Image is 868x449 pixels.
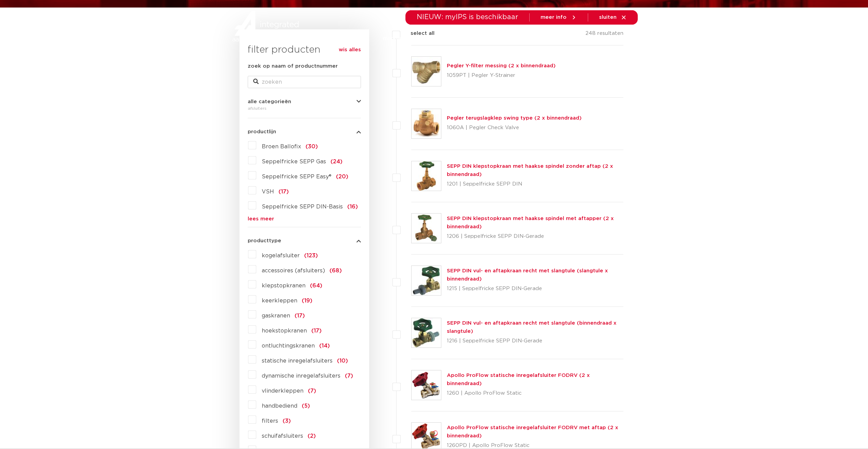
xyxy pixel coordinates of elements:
span: (24) [331,159,342,164]
p: 1059PT | Pegler Y-Strainer [447,70,556,81]
label: zoek op naam of productnummer [248,62,338,70]
span: (17) [311,328,322,334]
span: NIEUW: myIPS is beschikbaar [417,14,518,21]
a: Apollo ProFlow statische inregelafsluiter FODRV (2 x binnendraad) [447,373,590,386]
span: (7) [345,373,353,379]
a: SEPP DIN klepstopkraan met haakse spindel zonder aftap (2 x binnendraad) [447,164,613,177]
div: afsluiters [248,104,361,112]
span: (3) [283,418,291,424]
p: 1060A | Pegler Check Valve [447,122,582,133]
span: keerkleppen [262,298,297,303]
span: statische inregelafsluiters [262,358,333,364]
img: Thumbnail for Pegler terugslagklep swing type (2 x binnendraad) [412,109,441,138]
span: (30) [306,144,318,149]
span: (17) [295,313,305,318]
button: productlijn [248,129,361,134]
a: markten [383,25,405,52]
p: 1216 | Seppelfricke SEPP DIN-Gerade [447,336,624,346]
a: Apollo ProFlow statische inregelafsluiter FODRV met aftap (2 x binnendraad) [447,425,618,438]
span: (7) [308,388,316,394]
input: zoeken [248,76,361,88]
span: sluiten [599,15,617,20]
img: Thumbnail for Pegler Y-filter messing (2 x binnendraad) [412,57,441,86]
img: Thumbnail for Apollo ProFlow statische inregelafsluiter FODRV (2 x binnendraad) [412,370,441,400]
div: my IPS [604,23,611,54]
span: alle categorieën [248,99,291,104]
a: over ons [546,25,570,52]
a: meer info [541,14,577,21]
span: (14) [319,343,330,349]
a: downloads [468,25,497,52]
span: accessoires (afsluiters) [262,268,325,273]
a: toepassingen [418,25,454,52]
a: Pegler terugslagklep swing type (2 x binnendraad) [447,115,582,121]
span: Seppelfricke SEPP Gas [262,159,326,164]
span: (17) [278,189,289,194]
span: dynamische inregelafsluiters [262,373,340,379]
button: producttype [248,238,361,243]
span: (10) [337,358,348,364]
img: Thumbnail for SEPP DIN klepstopkraan met haakse spindel zonder aftap (2 x binnendraad) [412,161,441,191]
a: SEPP DIN vul- en aftapkraan recht met slangtule (slangtule x binnendraad) [447,268,608,282]
a: sluiten [599,14,627,21]
a: SEPP DIN klepstopkraan met haakse spindel met aftapper (2 x binnendraad) [447,216,614,229]
a: producten [341,25,369,52]
nav: Menu [341,25,570,52]
span: VSH [262,189,274,194]
img: Thumbnail for SEPP DIN vul- en aftapkraan recht met slangtule (slangtule x binnendraad) [412,266,441,295]
span: (19) [302,298,312,303]
p: 1201 | Seppelfricke SEPP DIN [447,179,624,190]
span: productlijn [248,129,276,134]
span: Seppelfricke SEPP DIN-Basis [262,204,343,209]
span: (123) [304,253,318,258]
p: 1260 | Apollo ProFlow Static [447,388,624,399]
p: 1206 | Seppelfricke SEPP DIN-Gerade [447,231,624,242]
img: Thumbnail for SEPP DIN klepstopkraan met haakse spindel met aftapper (2 x binnendraad) [412,214,441,243]
button: alle categorieën [248,99,361,104]
span: (64) [310,283,322,288]
span: gaskranen [262,313,290,318]
span: (16) [347,204,358,209]
a: services [511,25,533,52]
span: (5) [302,403,310,409]
span: Broen Ballofix [262,144,301,149]
span: producttype [248,238,281,243]
span: klepstopkranen [262,283,306,288]
span: schuifafsluiters [262,433,303,439]
img: Thumbnail for SEPP DIN vul- en aftapkraan recht met slangtule (binnendraad x slangtule) [412,318,441,348]
a: SEPP DIN vul- en aftapkraan recht met slangtule (binnendraad x slangtule) [447,321,617,334]
span: vlinderkleppen [262,388,303,394]
span: hoekstopkranen [262,328,307,334]
span: kogelafsluiter [262,253,300,258]
span: ontluchtingskranen [262,343,315,349]
span: (20) [336,174,348,179]
span: (2) [308,433,316,439]
span: handbediend [262,403,297,409]
p: 1215 | Seppelfricke SEPP DIN-Gerade [447,283,624,294]
a: Pegler Y-filter messing (2 x binnendraad) [447,63,556,68]
span: (68) [329,268,342,273]
span: meer info [541,15,567,20]
span: filters [262,418,278,424]
a: lees meer [248,216,361,221]
span: Seppelfricke SEPP Easy® [262,174,332,179]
